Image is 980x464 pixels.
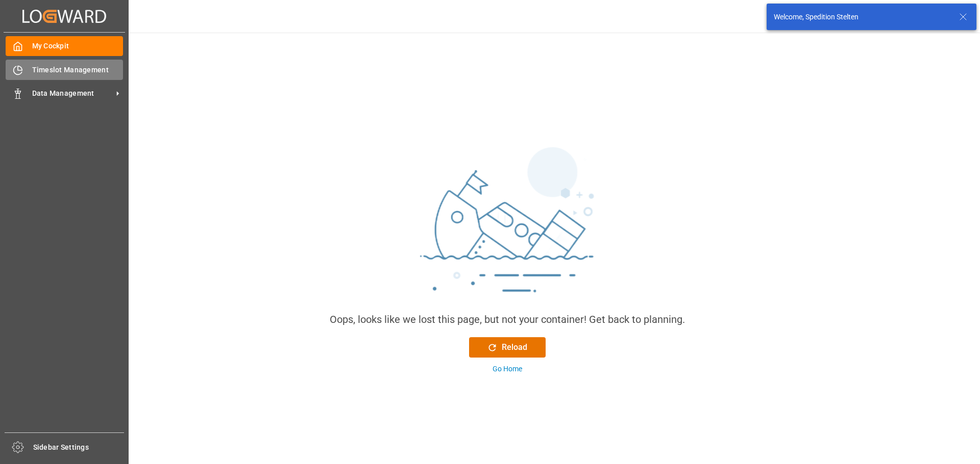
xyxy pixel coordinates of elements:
[354,143,660,312] img: sinking_ship.png
[487,341,527,353] div: Reload
[32,65,124,75] span: Timeslot Management
[33,442,125,453] span: Sidebar Settings
[330,312,685,327] div: Oops, looks like we lost this page, but not your container! Get back to planning.
[469,337,546,358] button: Reload
[774,12,949,22] div: Welcome, Spedition Stelten
[493,364,522,374] div: Go Home
[6,60,123,79] a: Timeslot Management
[469,364,546,374] button: Go Home
[32,41,124,51] span: My Cockpit
[32,88,113,99] span: Data Management
[6,36,123,56] a: My Cockpit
